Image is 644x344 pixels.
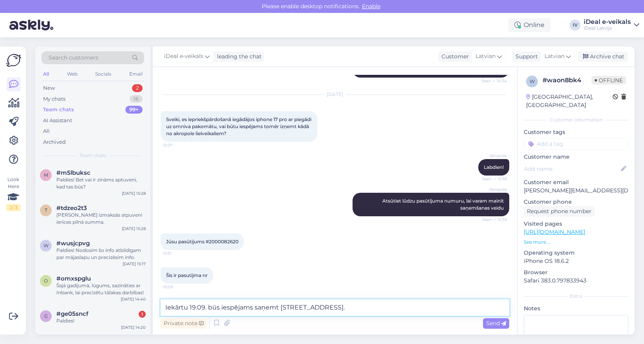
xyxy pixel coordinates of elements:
[123,261,146,267] div: [DATE] 15:17
[578,51,628,62] div: Archive chat
[478,217,507,223] span: Seen ✓ 12:39
[584,19,631,25] div: iDeal e-veikals
[524,293,628,300] div: Extra
[478,153,507,159] span: Akropole
[214,53,262,61] div: leading the chat
[163,250,192,256] span: 13:51
[6,176,20,211] div: Look Here
[122,226,146,232] div: [DATE] 15:28
[6,53,21,68] img: Askly Logo
[121,296,146,302] div: [DATE] 14:40
[122,190,146,196] div: [DATE] 15:28
[512,53,538,61] div: Support
[132,84,143,92] div: 2
[130,95,143,103] div: 16
[44,278,48,284] span: o
[476,52,496,61] span: Latvian
[128,69,144,79] div: Email
[56,317,146,324] div: Paldies!
[584,25,631,31] div: iDeal Latvija
[56,212,146,226] div: [PERSON_NAME] izmaksās atpuveni ierīces pilnā summa.
[161,318,207,329] div: Private note
[163,142,192,148] span: 12:27
[524,186,628,195] p: [PERSON_NAME][EMAIL_ADDRESS][DOMAIN_NAME]
[56,169,90,176] span: #m5lbuksc
[543,76,592,85] div: # waon8bk4
[584,19,639,31] a: iDeal e-veikalsiDeal Latvija
[43,127,50,135] div: All
[524,165,619,173] input: Add name
[382,198,505,211] span: Atsūtiet lūdzu pasūtījuma numuru, lai varam mainīt saņemšanas veidu
[508,18,551,32] div: Online
[43,138,66,146] div: Archived
[524,198,628,206] p: Customer phone
[43,117,72,125] div: AI Assistant
[125,106,143,114] div: 99+
[94,69,113,79] div: Socials
[438,53,469,61] div: Customer
[524,239,628,246] p: See more ...
[56,205,87,212] span: #tdzeo2t3
[524,257,628,265] p: iPhone OS 18.6.2
[166,272,208,278] span: Šis ir pasutijma nr
[484,164,504,170] span: Labdien!
[56,176,146,190] div: Paldies! Bet vai ir zināms aptuveni, kad tas būs?
[478,78,507,84] span: Seen ✓ 10:34
[163,284,192,290] span: 15:09
[524,206,595,217] div: Request phone number
[164,52,203,61] span: iDeal e-veikals
[44,172,48,178] span: m
[43,84,55,92] div: New
[56,240,90,247] span: #wusjcpvg
[139,311,146,318] div: 1
[161,91,509,98] div: [DATE]
[530,78,535,84] span: w
[478,176,507,182] span: Seen ✓ 12:38
[478,186,507,192] span: Akropole
[161,299,509,316] textarea: Iekārtu 19.09. būs iespējams saņemt [STREET_ADDRESS]
[6,204,20,211] div: 2 / 3
[524,228,585,235] a: [URL][DOMAIN_NAME]
[42,69,51,79] div: All
[524,178,628,186] p: Customer email
[43,106,74,114] div: Team chats
[360,3,383,10] span: Enable
[545,52,564,61] span: Latvian
[570,20,581,31] div: IV
[524,220,628,228] p: Visited pages
[524,268,628,277] p: Browser
[49,54,98,62] span: Search customers
[524,304,628,313] p: Notes
[486,320,506,327] span: Send
[56,247,146,261] div: Paldies! Nodosim šo info atbildīgam par mājaslapu un precizēsim info.
[45,207,47,213] span: t
[65,69,79,79] div: Web
[56,275,91,282] span: #omxspglu
[524,116,628,123] div: Customer information
[121,324,146,330] div: [DATE] 14:20
[592,76,626,85] span: Offline
[43,95,65,103] div: My chats
[166,116,313,136] span: Sveiki, es iepriekšpārdošanā iegādājos iphone 17 pro ar piegādi uz omniva pakomātu, vai būtu iesp...
[524,128,628,136] p: Customer tags
[526,93,613,109] div: [GEOGRAPHIC_DATA], [GEOGRAPHIC_DATA]
[56,310,89,317] span: #ge05sncf
[524,138,628,150] input: Add a tag
[524,277,628,285] p: Safari 383.0.797833943
[43,243,49,248] span: w
[524,153,628,161] p: Customer name
[44,313,48,319] span: g
[524,249,628,257] p: Operating system
[56,282,146,296] div: Šajā gadījumā, lūgums, sazināties ar Inbank, lai precizētu tālakas darbības!
[80,152,107,159] span: Team chats
[166,239,239,244] span: Jūsu pasūtījums #2000082620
